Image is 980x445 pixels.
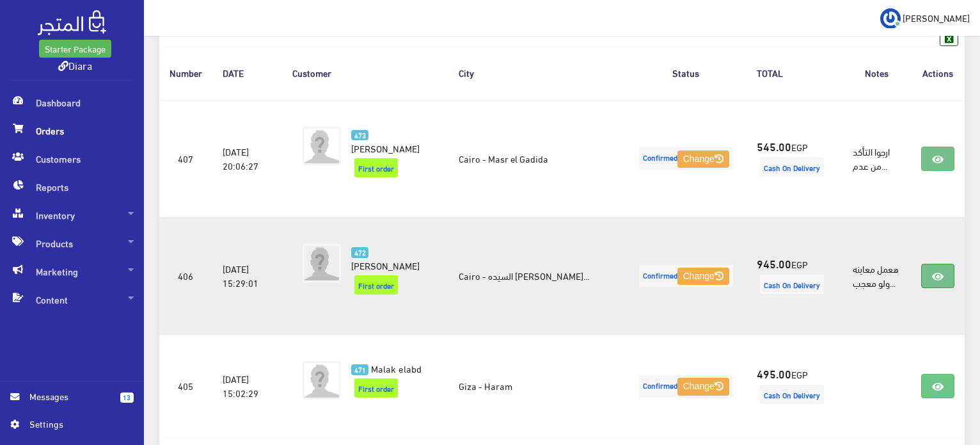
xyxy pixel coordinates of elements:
[10,117,134,145] span: Orders
[747,217,842,334] td: EGP
[354,378,398,398] span: First order
[303,127,341,165] img: avatar.png
[880,8,901,29] img: ...
[10,88,134,117] span: Dashboard
[448,217,625,334] td: Cairo - السيده [PERSON_NAME]...
[29,417,123,431] span: Settings
[10,201,134,229] span: Inventory
[747,100,842,218] td: EGP
[159,217,212,334] td: 406
[903,10,970,26] span: [PERSON_NAME]
[39,40,111,58] a: Starter Package
[842,217,911,334] td: هعمل معاينه ولو معجب...
[159,46,212,99] th: Number
[212,335,283,438] td: [DATE] 15:02:29
[880,8,970,28] a: ... [PERSON_NAME]
[747,46,842,99] th: TOTAL
[351,256,420,274] span: [PERSON_NAME]
[10,417,134,437] a: Settings
[448,335,625,438] td: Giza - Haram
[10,145,134,173] span: Customers
[639,375,733,398] span: Confirmed
[354,275,398,295] span: First order
[354,158,398,177] span: First order
[10,173,134,201] span: Reports
[916,357,965,406] iframe: Drift Widget Chat Controller
[760,158,824,177] span: Cash On Delivery
[351,364,368,375] span: 471
[10,257,134,286] span: Marketing
[159,335,212,438] td: 405
[10,286,134,314] span: Content
[38,10,106,35] img: .
[842,46,911,99] th: Notes
[639,147,733,170] span: Confirmed
[351,361,428,375] a: 471 Malak elabd
[757,138,791,154] strong: 545.00
[842,100,911,218] td: ارجوا التأكد من عدم...
[911,46,965,99] th: Actions
[351,130,368,141] span: 473
[747,335,842,438] td: EGP
[677,150,729,168] button: Change
[626,46,747,99] th: Status
[351,139,420,157] span: [PERSON_NAME]
[58,56,92,74] a: Diara
[677,378,729,396] button: Change
[351,247,368,258] span: 472
[351,127,428,155] a: 473 [PERSON_NAME]
[282,46,448,99] th: Customer
[29,389,110,403] span: Messages
[10,229,134,257] span: Products
[212,100,283,218] td: [DATE] 20:06:27
[757,255,791,271] strong: 945.00
[303,244,341,282] img: avatar.png
[303,361,341,400] img: avatar.png
[757,365,791,382] strong: 495.00
[760,385,824,404] span: Cash On Delivery
[371,359,422,377] span: Malak elabd
[448,46,625,99] th: City
[351,244,428,272] a: 472 [PERSON_NAME]
[212,46,283,99] th: DATE
[10,389,134,417] a: 13 Messages
[760,275,824,294] span: Cash On Delivery
[159,100,212,218] td: 407
[448,100,625,218] td: Cairo - Masr el Gadida
[677,268,729,286] button: Change
[120,392,134,403] span: 13
[639,265,733,287] span: Confirmed
[212,217,283,334] td: [DATE] 15:29:01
